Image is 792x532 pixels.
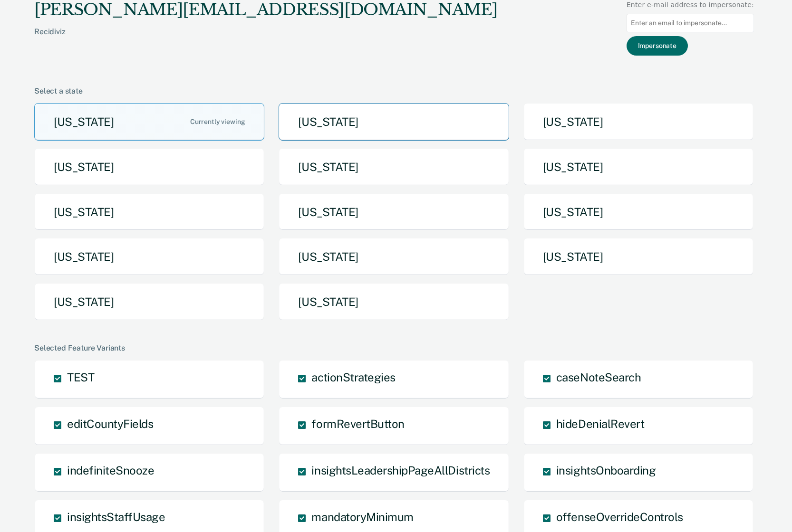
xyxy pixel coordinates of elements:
[279,193,509,231] button: [US_STATE]
[34,148,264,186] button: [US_STATE]
[34,103,264,141] button: [US_STATE]
[556,464,656,477] span: insightsOnboarding
[627,14,754,32] input: Enter an email to impersonate...
[34,86,754,95] div: Select a state
[311,464,490,477] span: insightsLeadershipPageAllDistricts
[311,370,395,384] span: actionStrategies
[67,417,153,430] span: editCountyFields
[34,283,264,321] button: [US_STATE]
[34,27,497,51] div: Recidiviz
[34,193,264,231] button: [US_STATE]
[311,510,413,523] span: mandatoryMinimum
[523,148,753,186] button: [US_STATE]
[279,283,509,321] button: [US_STATE]
[279,238,509,275] button: [US_STATE]
[523,238,753,275] button: [US_STATE]
[279,148,509,186] button: [US_STATE]
[556,370,641,384] span: caseNoteSearch
[556,417,644,430] span: hideDenialRevert
[34,238,264,275] button: [US_STATE]
[34,343,754,352] div: Selected Feature Variants
[67,510,165,523] span: insightsStaffUsage
[556,510,683,523] span: offenseOverrideControls
[311,417,404,430] span: formRevertButton
[67,464,154,477] span: indefiniteSnooze
[279,103,509,141] button: [US_STATE]
[523,193,753,231] button: [US_STATE]
[523,103,753,141] button: [US_STATE]
[67,370,94,384] span: TEST
[627,36,688,56] button: Impersonate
